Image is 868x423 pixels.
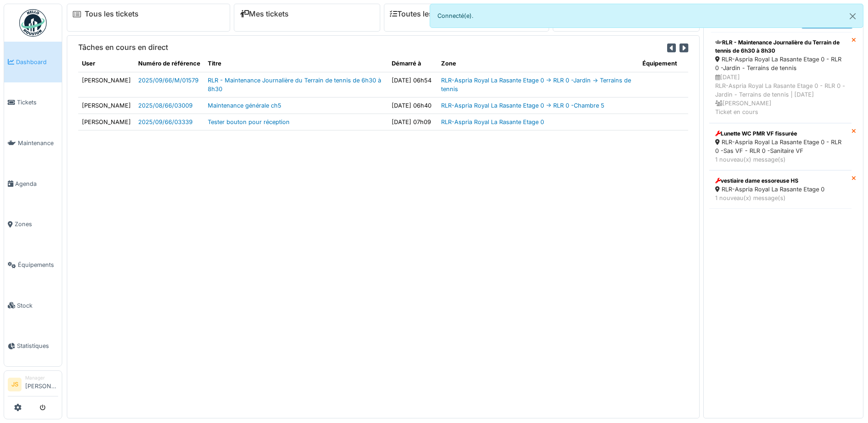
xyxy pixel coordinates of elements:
span: Agenda [15,179,58,188]
div: RLR-Aspria Royal La Rasante Etage 0 - RLR 0 -Sas VF - RLR 0 -Sanitaire VF [715,138,846,155]
a: 2025/08/66/03009 [138,102,193,109]
a: RLR - Maintenance Journalière du Terrain de tennis de 6h30 à 8h30 RLR-Aspria Royal La Rasante Eta... [709,32,852,123]
a: RLR-Aspria Royal La Rasante Etage 0 -> RLR 0 -Jardin -> Terrains de tennis [441,77,631,92]
a: Zones [4,204,62,245]
th: Démarré à [388,55,437,72]
a: Tickets [4,82,62,123]
div: RLR-Aspria Royal La Rasante Etage 0 - RLR 0 -Jardin - Terrains de tennis [715,55,846,72]
td: [PERSON_NAME] [78,97,135,114]
td: [PERSON_NAME] [78,114,135,130]
span: Zones [15,220,58,228]
a: vestiaire dame essoreuse HS RLR-Aspria Royal La Rasante Etage 0 1 nouveau(x) message(s) [709,170,852,209]
a: Toutes les tâches [390,10,458,18]
div: vestiaire dame essoreuse HS [715,177,846,185]
a: Maintenance [4,123,62,163]
a: Dashboard [4,42,62,82]
a: RLR - Maintenance Journalière du Terrain de tennis de 6h30 à 8h30 [208,77,381,92]
a: Tester bouton pour réception [208,119,290,125]
a: RLR-Aspria Royal La Rasante Etage 0 [441,119,544,125]
a: Statistiques [4,326,62,367]
a: JS Manager[PERSON_NAME] [8,374,58,396]
li: [PERSON_NAME] [25,374,58,394]
img: Badge_color-CXgf-gQk.svg [19,9,47,37]
a: Stock [4,285,62,326]
div: 1 nouveau(x) message(s) [715,194,846,202]
th: Zone [437,55,639,72]
div: Manager [25,374,58,381]
a: Mes tickets [240,10,289,18]
td: [PERSON_NAME] [78,72,135,97]
th: Titre [204,55,388,72]
div: RLR - Maintenance Journalière du Terrain de tennis de 6h30 à 8h30 [715,38,846,55]
td: [DATE] 06h54 [388,72,437,97]
div: [DATE] RLR-Aspria Royal La Rasante Etage 0 - RLR 0 -Jardin - Terrains de tennis | [DATE] [PERSON_... [715,73,846,117]
a: Équipements [4,244,62,285]
span: Tickets [17,98,58,107]
div: 1 nouveau(x) message(s) [715,155,846,164]
td: [DATE] 07h09 [388,114,437,130]
h6: Tâches en cours en direct [78,43,168,52]
span: Dashboard [16,58,58,66]
button: Close [842,4,863,28]
a: Maintenance générale ch5 [208,102,281,109]
a: 2025/09/66/03339 [138,119,193,125]
a: Tous les tickets [85,10,139,18]
a: Agenda [4,163,62,204]
a: RLR-Aspria Royal La Rasante Etage 0 -> RLR 0 -Chambre 5 [441,102,604,109]
span: Équipements [18,260,58,269]
span: Maintenance [18,139,58,147]
span: translation missing: fr.shared.user [82,60,95,67]
span: Stock [17,301,58,310]
td: [DATE] 06h40 [388,97,437,114]
li: JS [8,378,22,391]
div: Lunette WC PMR VF fissurée [715,130,846,138]
th: Numéro de référence [135,55,204,72]
span: Statistiques [17,342,58,350]
div: Connecté(e). [430,4,864,28]
a: 2025/09/66/M/01579 [138,77,199,84]
div: RLR-Aspria Royal La Rasante Etage 0 [715,185,846,194]
a: Lunette WC PMR VF fissurée RLR-Aspria Royal La Rasante Etage 0 - RLR 0 -Sas VF - RLR 0 -Sanitaire... [709,123,852,171]
th: Équipement [639,55,688,72]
